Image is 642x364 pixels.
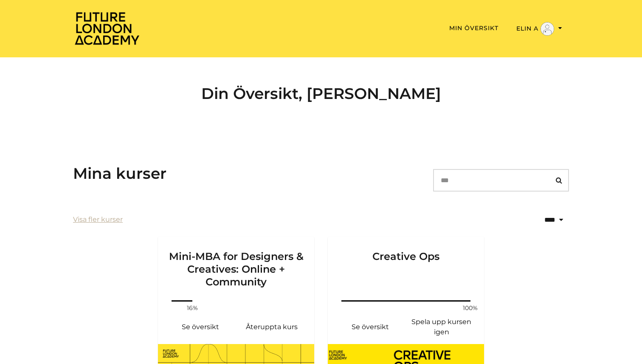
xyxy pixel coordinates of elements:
[406,317,477,337] a: Creative Ops: Återuppta kurs
[460,304,481,313] span: 100%
[328,237,484,299] a: Creative Ops
[165,317,236,337] a: Mini-MBA for Designers & Creatives: Online + Community: Se översikt
[236,317,307,337] a: Mini-MBA for Designers & Creatives: Online + Community: Återuppta kurs
[338,237,474,288] h3: Creative Ops
[73,164,166,183] h3: Mina kurser
[73,214,123,225] a: Visa fler kurser
[73,85,569,103] h2: Din Översikt, [PERSON_NAME]
[335,317,406,337] a: Creative Ops: Se översikt
[182,304,203,313] span: 16%
[514,22,565,36] button: Växlings-meny
[168,237,304,288] h3: Mini-MBA for Designers & Creatives: Online + Community
[449,24,498,32] a: Min översikt
[527,210,569,230] select: status
[158,237,314,299] a: Mini-MBA for Designers & Creatives: Online + Community
[73,11,141,45] img: Home Page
